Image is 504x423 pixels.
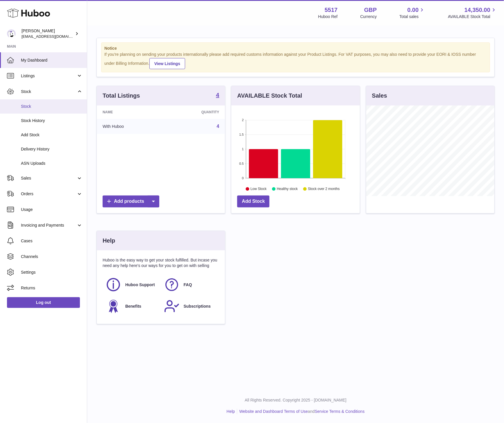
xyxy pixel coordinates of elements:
span: Cases [21,238,83,244]
span: Total sales [399,14,425,19]
span: Huboo Support [125,282,155,288]
text: 1.5 [240,133,244,136]
a: Log out [7,297,80,308]
text: 2 [242,118,244,122]
h3: Help [103,237,115,245]
a: 4 [217,124,219,129]
div: If you're planning on sending your products internationally please add required customs informati... [104,52,487,69]
span: Delivery History [21,146,83,152]
span: Channels [21,254,83,259]
a: 14,350.00 AVAILABLE Stock Total [448,6,497,19]
span: 0.00 [408,6,419,14]
span: Settings [21,270,83,275]
a: Subscriptions [164,298,217,314]
span: 14,350.00 [464,6,490,14]
p: Huboo is the easy way to get your stock fulfilled. But incase you need any help here's our ways f... [103,257,219,268]
span: Listings [21,73,76,79]
a: Help [227,409,235,414]
span: Stock History [21,118,83,123]
a: Add Stock [237,196,269,207]
text: 0.5 [240,162,244,165]
strong: 4 [216,92,219,98]
span: FAQ [184,282,192,288]
span: Returns [21,285,83,291]
text: Low Stock [251,187,267,191]
text: Stock over 2 months [308,187,340,191]
span: Stock [21,104,83,109]
a: Huboo Support [106,277,158,293]
span: Usage [21,207,83,212]
th: Name [97,105,165,119]
div: Huboo Ref [318,14,338,19]
a: Benefits [106,298,158,314]
strong: Notice [104,46,487,51]
img: alessiavanzwolle@hotmail.com [7,29,16,38]
text: Healthy stock [277,187,298,191]
p: All Rights Reserved. Copyright 2025 - [DOMAIN_NAME] [92,397,499,403]
a: View Listings [149,58,185,69]
span: [EMAIL_ADDRESS][DOMAIN_NAME] [22,34,85,39]
text: 1 [242,147,244,151]
a: Service Terms & Conditions [315,409,365,414]
span: ASN Uploads [21,161,83,166]
span: Invoicing and Payments [21,223,76,228]
span: Stock [21,89,76,94]
h3: AVAILABLE Stock Total [237,92,302,100]
a: Add products [103,196,159,207]
span: Benefits [125,304,141,309]
span: My Dashboard [21,58,83,63]
h3: Total Listings [103,92,140,100]
a: Website and Dashboard Terms of Use [239,409,308,414]
span: Sales [21,175,76,181]
a: 0.00 Total sales [399,6,425,19]
div: Currency [360,14,377,19]
a: FAQ [164,277,217,293]
div: [PERSON_NAME] [22,28,74,39]
a: 4 [216,92,219,99]
strong: 5517 [325,6,338,14]
h3: Sales [372,92,387,100]
text: 0 [242,176,244,180]
span: Subscriptions [184,304,211,309]
span: Orders [21,191,76,197]
li: and [237,409,364,414]
td: With Huboo [97,119,165,134]
span: Add Stock [21,132,83,138]
th: Quantity [165,105,225,119]
strong: GBP [364,6,377,14]
span: AVAILABLE Stock Total [448,14,497,19]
